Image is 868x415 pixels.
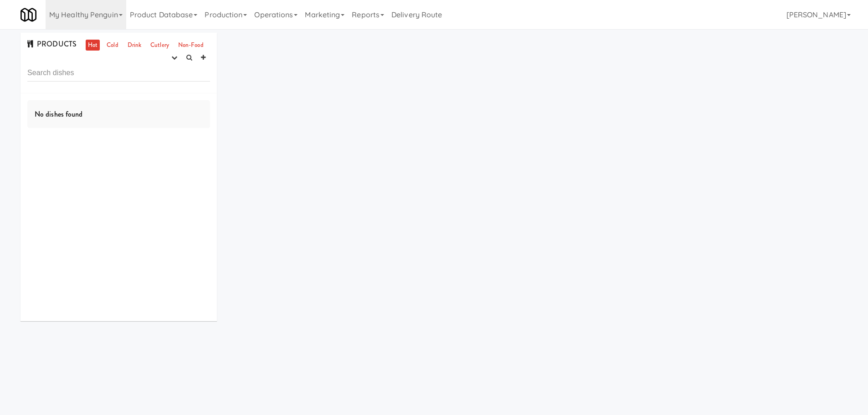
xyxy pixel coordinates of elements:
a: Drink [125,40,144,51]
a: Cutlery [148,40,171,51]
span: PRODUCTS [27,39,77,49]
input: Search dishes [27,65,210,82]
a: Non-Food [176,40,206,51]
img: Micromart [21,7,36,23]
a: Cold [104,40,120,51]
div: No dishes found [27,100,210,128]
a: Hot [86,40,100,51]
